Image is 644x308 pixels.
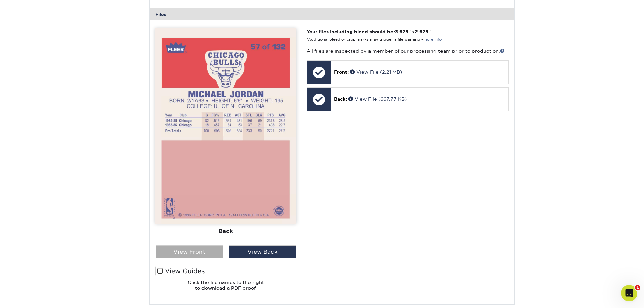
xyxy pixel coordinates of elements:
span: Front: [334,69,349,75]
span: 3.625 [395,29,408,34]
span: 1 [635,285,640,290]
a: View File (667.77 KB) [348,96,407,102]
div: View Back [229,245,296,258]
strong: Your files including bleed should be: " x " [307,29,431,34]
a: View File (2.21 MB) [350,69,402,75]
p: All files are inspected by a member of our processing team prior to production. [307,48,508,54]
small: *Additional bleed or crop marks may trigger a file warning – [307,37,442,42]
div: Back [155,224,296,239]
iframe: Intercom live chat [621,285,637,301]
a: more info [423,37,442,42]
iframe: Google Customer Reviews [2,287,57,306]
span: 2.625 [415,29,428,34]
h6: Click the file names to the right to download a PDF proof. [155,280,296,296]
label: View Guides [155,266,296,276]
span: Back: [334,96,347,102]
div: Files [150,8,514,20]
div: View Front [156,245,223,258]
